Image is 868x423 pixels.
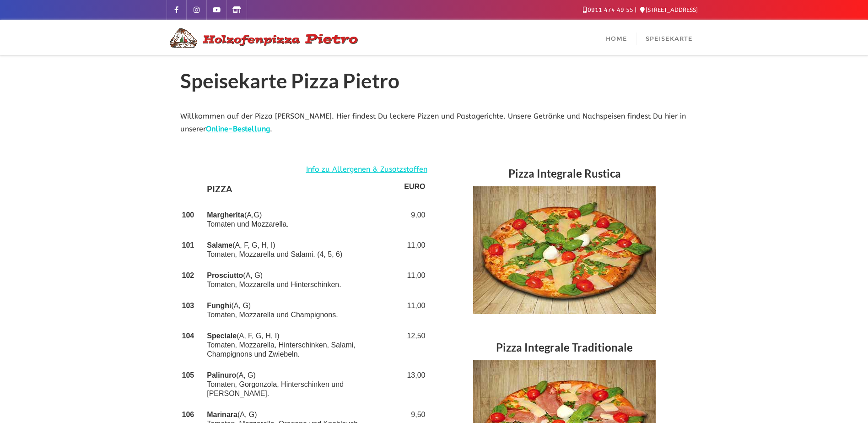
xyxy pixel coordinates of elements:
[180,110,688,136] p: Willkommen auf der Pizza [PERSON_NAME]. Hier findest Du leckere Pizzen und Pastagerichte. Unsere ...
[583,6,633,13] a: 0911 474 49 55
[207,182,400,199] h4: PIZZA
[180,70,688,96] h1: Speisekarte Pizza Pietro
[402,325,427,365] td: 12,50
[207,371,236,379] strong: Palinuro
[636,20,702,55] a: Speisekarte
[402,205,427,235] td: 9,00
[306,163,427,176] a: Info zu Allergenen & Zusatzstoffen
[207,302,231,309] strong: Funghi
[182,371,194,379] strong: 105
[205,235,402,265] td: (A, F, G, H, I) Tomaten, Mozzarella und Salami. (4, 5, 6)
[182,411,194,418] strong: 106
[182,211,194,219] strong: 100
[402,235,427,265] td: 11,00
[205,265,402,295] td: (A, G) Tomaten, Mozzarella und Hinterschinken.
[182,271,194,279] strong: 102
[404,183,425,190] strong: EURO
[182,332,194,340] strong: 104
[207,271,243,279] strong: Prosciutto
[182,241,194,249] strong: 101
[207,332,237,340] strong: Speciale
[441,163,688,186] h3: Pizza Integrale Rustica
[402,295,427,325] td: 11,00
[441,337,688,360] h3: Pizza Integrale Traditionale
[646,35,693,42] span: Speisekarte
[205,295,402,325] td: (A, G) Tomaten, Mozzarella und Champignons.
[473,186,656,314] img: Speisekarte - Pizza Integrale Rustica
[402,365,427,404] td: 13,00
[402,265,427,295] td: 11,00
[206,125,270,133] a: Online-Bestellung
[205,365,402,404] td: (A, G) Tomaten, Gorgonzola, Hinterschinken und [PERSON_NAME].
[207,211,244,219] strong: Margherita
[597,20,636,55] a: Home
[182,302,194,309] strong: 103
[207,411,237,418] strong: Marinara
[167,27,359,49] img: Logo
[640,6,698,13] a: [STREET_ADDRESS]
[205,205,402,235] td: (A,G) Tomaten und Mozzarella.
[606,35,627,42] span: Home
[207,241,232,249] strong: Salame
[205,325,402,365] td: (A, F, G, H, I) Tomaten, Mozzarella, Hinterschinken, Salami, Champignons und Zwiebeln.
